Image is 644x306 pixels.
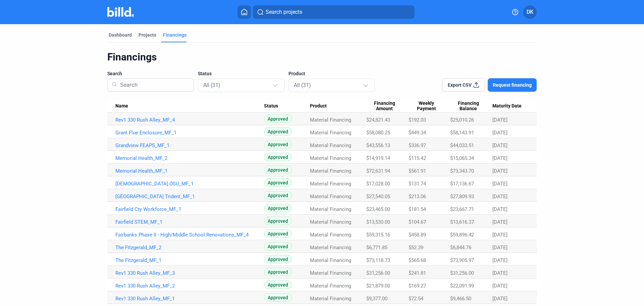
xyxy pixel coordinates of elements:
span: $27,809.93 [450,193,474,200]
span: [DATE] [492,219,507,225]
span: Approved [264,280,292,289]
span: $23,667.71 [450,206,474,212]
span: $22,091.99 [450,283,474,289]
span: $58,143.91 [450,130,474,136]
span: Search [107,70,122,77]
span: Material Financing [310,219,351,225]
span: $458.89 [409,232,426,238]
span: [DATE] [492,232,507,238]
span: $241.81 [409,270,426,276]
span: Approved [264,166,292,174]
span: Approved [264,217,292,225]
span: $23,465.00 [366,206,390,212]
span: Approved [264,140,292,148]
span: $13,530.00 [366,219,390,225]
span: $59,896.42 [450,232,474,238]
span: Approved [264,242,292,251]
span: $73,118.73 [366,257,390,263]
a: Rev1 330 Rush Alley_MF_3 [115,270,264,276]
span: $52.39 [409,245,423,251]
span: [DATE] [492,142,507,148]
a: The Fitzgerald_MF_1 [115,257,264,263]
span: [DATE] [492,283,507,289]
span: $43,556.13 [366,142,390,148]
mat-select-trigger: All (31) [294,82,311,88]
a: Rev1 330 Rush Alley_MF_2 [115,283,264,289]
span: Status [198,70,212,77]
span: Approved [264,268,292,276]
span: $59,315.16 [366,232,390,238]
a: Grant Flue Enclosure_MF_1 [115,130,264,136]
span: $336.97 [409,142,426,148]
span: Approved [264,115,292,123]
span: $31,256.00 [450,270,474,276]
span: Approved [264,191,292,200]
span: [DATE] [492,296,507,302]
span: $17,136.67 [450,181,474,187]
span: $131.74 [409,181,426,187]
span: Weekly Payment [409,100,444,112]
span: [DATE] [492,206,507,212]
span: $14,919.14 [366,155,390,161]
span: Material Financing [310,193,351,200]
span: Material Financing [310,130,351,136]
span: Material Financing [310,232,351,238]
a: Fairfield Cty Workforce_MF_1 [115,206,264,212]
span: Material Financing [310,257,351,263]
span: $6,771.85 [366,245,387,251]
span: $561.91 [409,168,426,174]
span: Material Financing [310,206,351,212]
span: Approved [264,293,292,302]
span: Maturity Date [492,103,522,109]
a: Fairbanks Phase II - High/Middle School Renovations_MF_4 [115,232,264,238]
span: Request financing [493,82,532,88]
a: [DEMOGRAPHIC_DATA] OSU_MF_1 [115,181,264,187]
span: Approved [264,153,292,161]
span: [DATE] [492,168,507,174]
span: Material Financing [310,155,351,161]
div: Maturity Date [492,103,529,109]
span: Product [310,103,327,109]
span: $15,065.34 [450,155,474,161]
span: Status [264,103,278,109]
span: [DATE] [492,155,507,161]
a: Fairfield STEM_MF_1 [115,219,264,225]
span: $565.68 [409,257,426,263]
span: Material Financing [310,270,351,276]
a: Rev1 330 Rush Alley_MF_1 [115,296,264,302]
span: Approved [264,178,292,187]
span: Financing Amount [366,100,402,112]
span: Material Financing [310,181,351,187]
span: Approved [264,255,292,263]
span: $73,343.70 [450,168,474,174]
button: Search projects [253,5,415,19]
span: $115.42 [409,155,426,161]
span: $181.54 [409,206,426,212]
a: The Fitzgerald_MF_2 [115,245,264,251]
span: $169.27 [409,283,426,289]
span: $27,540.05 [366,193,390,200]
span: $31,256.00 [366,270,390,276]
span: $58,080.25 [366,130,390,136]
span: $73,905.97 [450,257,474,263]
span: $9,466.50 [450,296,471,302]
span: Name [115,103,128,109]
input: Search [117,76,190,94]
span: $21,879.00 [366,283,390,289]
span: [DATE] [492,130,507,136]
span: $192.03 [409,117,426,123]
span: Search projects [266,8,302,16]
span: Approved [264,229,292,238]
span: $104.67 [409,219,426,225]
span: [DATE] [492,117,507,123]
span: [DATE] [492,245,507,251]
div: Product [310,103,367,109]
a: Memorial Health_MF_1 [115,168,264,174]
div: Dashboard [109,32,132,38]
div: Financing Balance [450,100,492,112]
span: Approved [264,204,292,212]
a: Rev1 330 Rush Alley_MF_4 [115,117,264,123]
span: $9,377.00 [366,296,387,302]
span: Material Financing [310,168,351,174]
span: Material Financing [310,245,351,251]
